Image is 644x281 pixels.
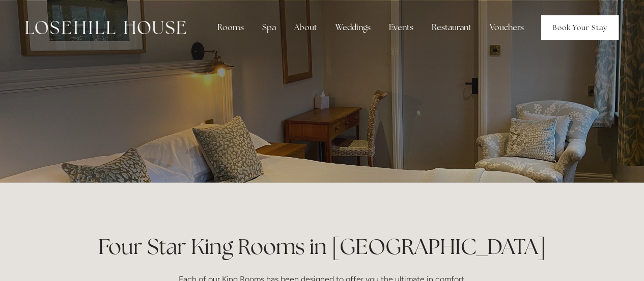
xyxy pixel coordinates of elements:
div: Restaurant [424,17,480,38]
div: Weddings [327,17,379,38]
img: Losehill House [25,21,186,34]
a: Book Your Stay [541,15,619,40]
h1: Four Star King Rooms in [GEOGRAPHIC_DATA] [79,232,566,262]
a: Vouchers [482,17,532,38]
div: Events [381,17,422,38]
div: About [286,17,325,38]
div: Rooms [209,17,252,38]
div: Spa [254,17,284,38]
